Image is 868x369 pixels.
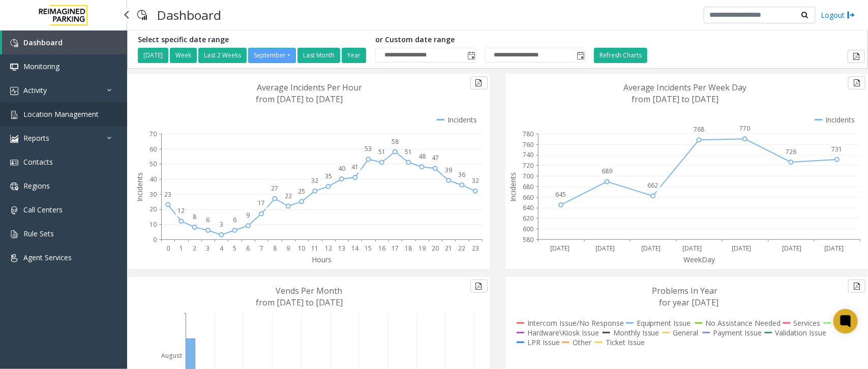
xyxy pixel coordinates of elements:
[23,38,63,47] span: Dashboard
[220,244,224,253] text: 4
[298,187,305,196] text: 25
[523,161,533,170] text: 720
[786,147,796,156] text: 726
[206,216,210,224] text: 6
[23,109,99,119] span: Location Management
[10,63,18,71] img: 'icon'
[472,176,479,185] text: 32
[246,244,250,253] text: 6
[732,244,751,253] text: [DATE]
[848,280,865,293] button: Export to pdf
[682,244,702,253] text: [DATE]
[161,351,182,360] text: August
[365,244,372,253] text: 15
[23,85,47,95] span: Activity
[285,192,292,200] text: 22
[378,244,385,253] text: 16
[378,147,385,156] text: 51
[149,175,157,183] text: 40
[137,3,147,27] img: pageIcon
[523,130,533,138] text: 780
[821,10,855,20] a: Logout
[297,48,340,63] button: Last Month
[848,76,865,89] button: Export to pdf
[149,220,157,229] text: 10
[432,244,439,253] text: 20
[153,235,157,244] text: 0
[166,244,170,253] text: 0
[179,244,183,253] text: 1
[311,176,318,185] text: 32
[138,48,168,63] button: [DATE]
[652,285,717,296] text: Problems In Year
[193,244,196,253] text: 2
[594,48,647,63] button: Refresh Charts
[523,193,533,202] text: 660
[23,133,49,143] span: Reports
[149,130,157,138] text: 70
[459,170,466,179] text: 36
[233,216,236,224] text: 6
[10,87,18,95] img: 'icon'
[418,152,426,161] text: 48
[847,10,855,20] img: logout
[276,285,343,296] text: Vends Per Month
[523,214,533,223] text: 620
[338,244,345,253] text: 13
[10,230,18,238] img: 'icon'
[740,124,751,133] text: 770
[338,164,345,173] text: 40
[508,172,518,202] text: Incidents
[342,48,366,63] button: Year
[257,82,363,93] text: Average Incidents Per Hour
[10,254,18,262] img: 'icon'
[193,212,196,221] text: 8
[824,244,844,253] text: [DATE]
[248,48,296,63] button: September
[523,225,533,233] text: 600
[149,145,157,153] text: 60
[23,229,54,238] span: Rule Sets
[220,220,223,229] text: 3
[602,167,612,176] text: 689
[405,147,412,156] text: 51
[138,36,368,44] h5: Select specific date range
[575,48,586,63] span: Toggle popup
[523,182,533,191] text: 680
[164,190,171,199] text: 23
[375,36,586,44] h5: or Custom date range
[23,61,59,71] span: Monitoring
[10,159,18,167] img: 'icon'
[418,244,426,253] text: 19
[149,160,157,168] text: 50
[325,172,332,180] text: 35
[641,244,661,253] text: [DATE]
[523,151,533,160] text: 740
[472,244,479,253] text: 23
[351,244,359,253] text: 14
[286,244,290,253] text: 9
[258,199,265,207] text: 17
[470,76,488,89] button: Export to pdf
[177,206,185,215] text: 12
[392,137,399,146] text: 58
[233,244,236,253] text: 5
[647,181,658,190] text: 662
[198,48,247,63] button: Last 2 Weeks
[365,145,372,153] text: 53
[392,244,399,253] text: 17
[2,30,127,54] a: Dashboard
[135,172,144,202] text: Incidents
[273,244,277,253] text: 8
[298,244,305,253] text: 10
[260,244,263,253] text: 7
[152,3,226,27] h3: Dashboard
[23,205,63,214] span: Call Centers
[23,157,53,167] span: Contacts
[632,94,719,105] text: from [DATE] to [DATE]
[848,50,865,63] button: Export to pdf
[432,153,439,162] text: 47
[459,244,466,253] text: 22
[523,172,533,180] text: 700
[623,82,747,93] text: Average Incidents Per Week Day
